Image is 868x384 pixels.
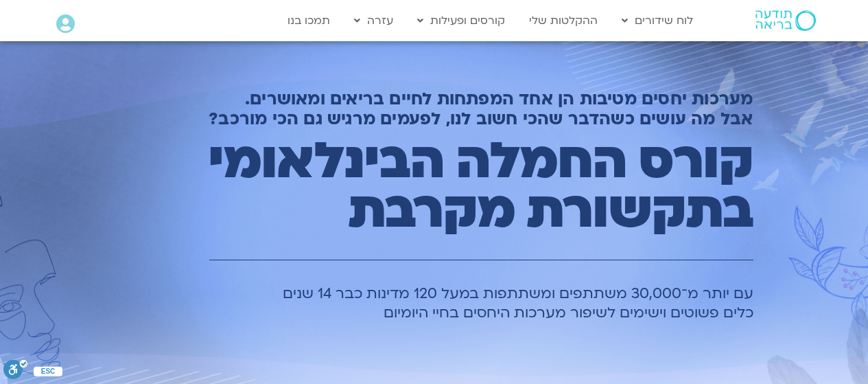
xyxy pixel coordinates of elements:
[148,284,753,323] h1: עם יותר מ־30,000 משתתפים ומשתתפות במעל 120 מדינות כבר 14 שנים כלים פשוטים וישימים לשיפור מערכות ה...
[410,8,512,34] a: קורסים ופעילות
[347,8,400,34] a: עזרה
[148,137,753,236] h1: קורס החמלה הבינלאומי בתקשורת מקרבת​
[148,89,753,129] h2: מערכות יחסים מטיבות הן אחד המפתחות לחיים בריאים ומאושרים. אבל מה עושים כשהדבר שהכי חשוב לנו, לפעמ...
[522,8,605,34] a: ההקלטות שלי
[281,8,337,34] a: תמכו בנו
[615,8,700,34] a: לוח שידורים
[755,10,816,31] img: תודעה בריאה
